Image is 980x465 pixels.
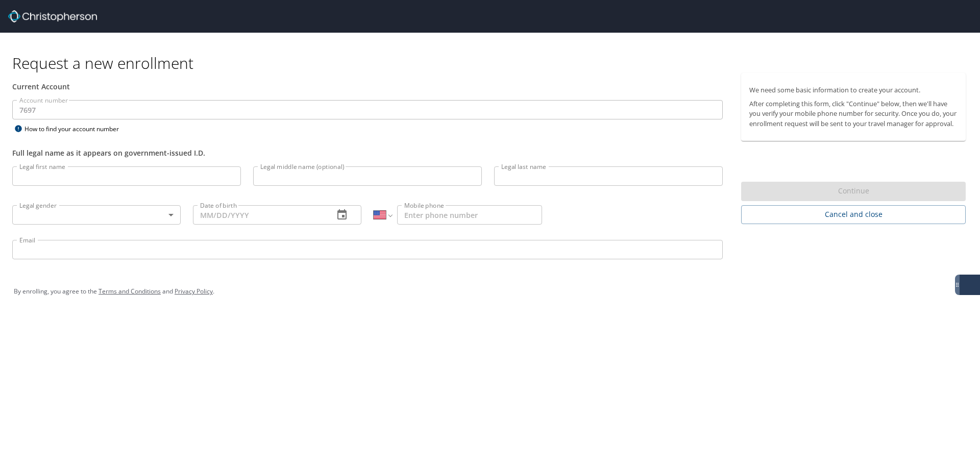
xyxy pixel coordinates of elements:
[749,208,958,221] span: Cancel and close
[14,279,966,304] div: By enrolling, you agree to the and .
[749,99,958,129] p: After completing this form, click "Continue" below, then we'll have you verify your mobile phone ...
[741,205,966,224] button: Cancel and close
[193,205,326,225] input: MM/DD/YYYY
[8,10,97,22] img: cbt logo
[749,85,958,95] p: We need some basic information to create your account.
[397,205,542,225] input: Enter phone number
[99,287,161,296] a: Terms and Conditions
[12,148,723,158] div: Full legal name as it appears on government-issued I.D.
[12,123,140,135] div: How to find your account number
[12,53,974,73] h1: Request a new enrollment
[12,205,181,225] div: ​
[12,81,723,92] div: Current Account
[175,287,213,296] a: Privacy Policy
